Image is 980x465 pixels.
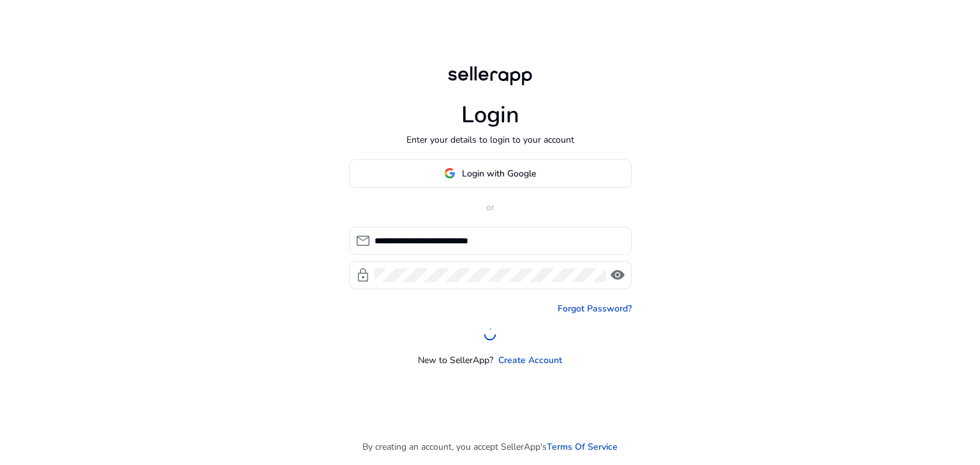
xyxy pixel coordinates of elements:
[355,233,371,248] span: mail
[418,354,493,367] p: New to SellerApp?
[349,201,632,214] p: or
[498,354,562,367] a: Create Account
[444,168,456,179] img: google-logo.svg
[461,101,519,129] h1: Login
[547,440,618,454] a: Terms Of Service
[610,268,625,283] span: visibility
[406,133,574,147] p: Enter your details to login to your account
[558,302,632,315] a: Forgot Password?
[462,167,536,180] span: Login with Google
[355,268,371,283] span: lock
[349,159,632,188] button: Login with Google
